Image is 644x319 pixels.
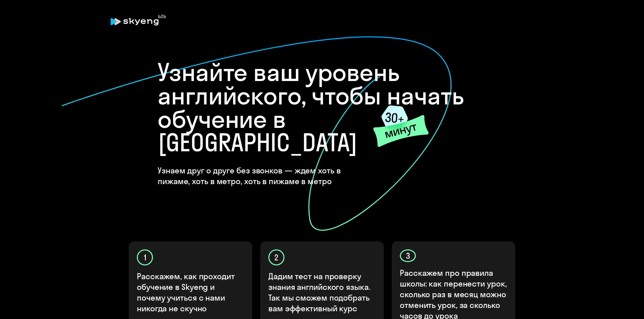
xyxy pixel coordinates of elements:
p: Дадим тест на проверку знания английского языка. Так мы сможем подобрать вам эффективный курс [268,271,376,314]
h1: Узнайте ваш уровень английского, чтобы начать обучение в [GEOGRAPHIC_DATA] [158,61,486,154]
p: Расскажем, как проходит обучение в Skyeng и почему учиться с нами никогда не скучно [137,271,245,314]
div: 1 [137,249,153,265]
div: 2 [268,249,284,265]
h4: Узнаем друг о друге без звонков — ждем хоть в пижаме, хоть в метро, хоть в пижаме в метро [158,165,374,186]
div: 3 [400,249,416,262]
